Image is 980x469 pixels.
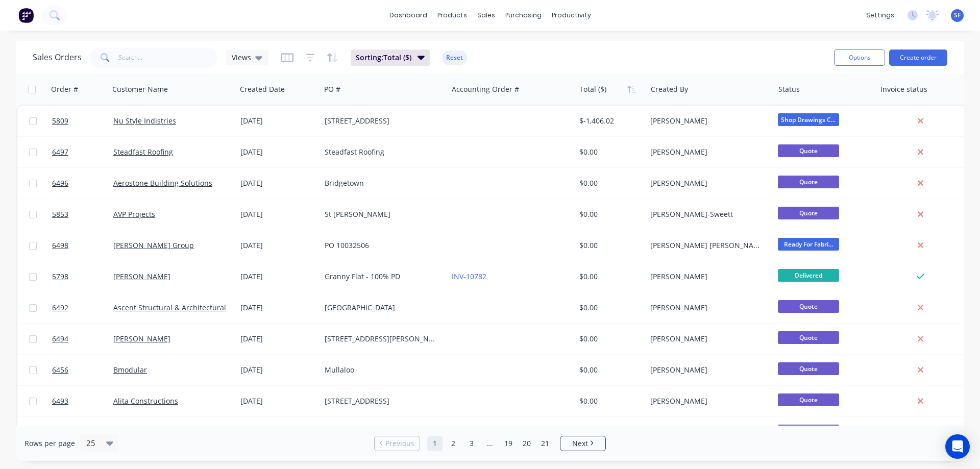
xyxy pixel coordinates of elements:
[579,178,639,188] div: $0.00
[52,137,113,167] a: 6497
[52,355,113,385] a: 6456
[324,84,340,94] div: PO #
[778,300,839,313] span: Quote
[954,11,961,20] span: SF
[778,207,839,219] span: Quote
[52,396,68,406] span: 6493
[834,50,885,66] button: Options
[52,240,68,251] span: 6498
[452,84,519,94] div: Accounting Order #
[240,178,316,188] div: [DATE]
[650,303,764,313] div: [PERSON_NAME]
[113,147,173,157] a: Steadfast Roofing
[579,147,639,157] div: $0.00
[778,144,839,157] span: Quote
[18,8,34,23] img: Factory
[52,386,113,416] a: 6493
[52,209,68,219] span: 5853
[351,50,430,66] button: Sorting:Total ($)
[579,240,639,251] div: $0.00
[442,51,467,65] button: Reset
[650,271,764,282] div: [PERSON_NAME]
[52,271,68,282] span: 5798
[778,84,800,94] div: Status
[52,365,68,375] span: 6456
[778,269,839,282] span: Delivered
[52,199,113,230] a: 5853
[452,271,486,281] a: INV-10782
[560,438,605,449] a: Next page
[240,271,316,282] div: [DATE]
[52,292,113,323] a: 6492
[778,176,839,188] span: Quote
[432,8,472,23] div: products
[778,362,839,375] span: Quote
[325,303,438,313] div: [GEOGRAPHIC_DATA]
[778,331,839,344] span: Quote
[232,52,251,63] span: Views
[52,261,113,292] a: 5798
[500,8,547,23] div: purchasing
[778,393,839,406] span: Quote
[240,116,316,126] div: [DATE]
[52,178,68,188] span: 6496
[519,436,534,451] a: Page 20
[579,365,639,375] div: $0.00
[446,436,461,451] a: Page 2
[52,334,68,344] span: 6494
[325,396,438,406] div: [STREET_ADDRESS]
[889,50,947,66] button: Create order
[375,438,420,449] a: Previous page
[356,53,411,63] span: Sorting: Total ($)
[240,209,316,219] div: [DATE]
[650,178,764,188] div: [PERSON_NAME]
[650,116,764,126] div: [PERSON_NAME]
[579,334,639,344] div: $0.00
[24,438,75,449] span: Rows per page
[651,84,688,94] div: Created By
[52,147,68,157] span: 6497
[325,147,438,157] div: Steadfast Roofing
[240,396,316,406] div: [DATE]
[33,53,82,62] h1: Sales Orders
[52,303,68,313] span: 6492
[880,84,927,94] div: Invoice status
[650,240,764,251] div: [PERSON_NAME] [PERSON_NAME]
[240,240,316,251] div: [DATE]
[427,436,443,451] a: Page 1 is your current page
[325,209,438,219] div: St [PERSON_NAME]
[113,271,170,281] a: [PERSON_NAME]
[51,84,78,94] div: Order #
[370,436,610,451] ul: Pagination
[650,334,764,344] div: [PERSON_NAME]
[240,334,316,344] div: [DATE]
[113,334,170,343] a: [PERSON_NAME]
[482,436,498,451] a: Jump forward
[113,240,194,250] a: [PERSON_NAME] Group
[113,116,176,126] a: Nu Style Indistries
[945,434,970,459] div: Open Intercom Messenger
[113,365,147,375] a: Bmodular
[113,396,178,406] a: Alita Constructions
[579,396,639,406] div: $0.00
[384,8,432,23] a: dashboard
[112,84,168,94] div: Customer Name
[52,106,113,136] a: 5809
[118,47,218,68] input: Search...
[650,147,764,157] div: [PERSON_NAME]
[579,84,606,94] div: Total ($)
[778,113,839,126] span: Shop Drawings C...
[579,209,639,219] div: $0.00
[240,365,316,375] div: [DATE]
[547,8,596,23] div: productivity
[537,436,553,451] a: Page 21
[325,271,438,282] div: Granny Flat - 100% PD
[325,116,438,126] div: [STREET_ADDRESS]
[472,8,500,23] div: sales
[240,303,316,313] div: [DATE]
[240,147,316,157] div: [DATE]
[650,396,764,406] div: [PERSON_NAME]
[778,238,839,251] span: Ready For Fabri...
[52,230,113,261] a: 6498
[861,8,899,23] div: settings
